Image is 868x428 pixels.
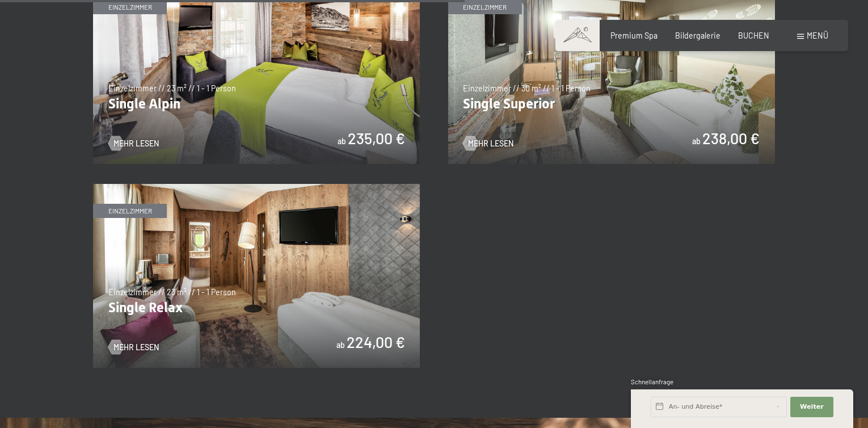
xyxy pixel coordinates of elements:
[463,138,513,149] a: Mehr Lesen
[675,31,720,40] a: Bildergalerie
[738,31,769,40] a: BUCHEN
[113,342,159,353] span: Mehr Lesen
[93,184,420,190] a: Single Relax
[790,397,833,417] button: Weiter
[468,138,513,149] span: Mehr Lesen
[631,378,673,385] span: Schnellanfrage
[93,184,420,368] img: Single Relax
[610,31,658,40] a: Premium Spa
[807,31,828,40] span: Menü
[108,138,159,149] a: Mehr Lesen
[800,402,824,412] span: Weiter
[113,138,159,149] span: Mehr Lesen
[108,342,159,353] a: Mehr Lesen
